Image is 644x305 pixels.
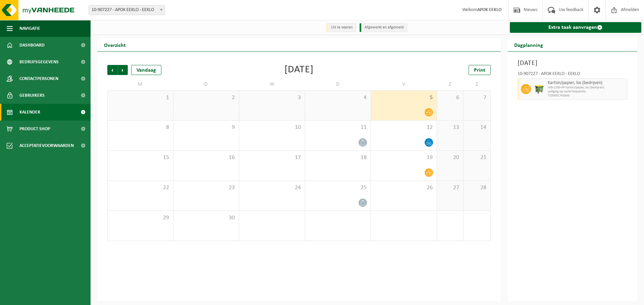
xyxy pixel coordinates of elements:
[309,124,368,131] span: 11
[19,87,45,104] span: Gebruikers
[309,94,368,101] span: 4
[19,137,74,154] span: Acceptatievoorwaarden
[177,184,236,192] span: 23
[309,154,368,161] span: 18
[374,184,433,192] span: 26
[118,65,128,75] span: Volgende
[243,94,302,101] span: 3
[507,38,550,51] h2: Dagplanning
[371,78,437,90] td: V
[548,94,626,98] span: T250001763848
[243,154,302,161] span: 17
[464,78,490,90] td: Z
[467,184,487,192] span: 28
[360,23,407,32] li: Afgewerkt en afgemeld
[534,84,544,94] img: WB-1100-HPE-GN-50
[111,184,170,192] span: 22
[19,20,40,37] span: Navigatie
[131,65,161,75] div: Vandaag
[440,94,460,101] span: 6
[173,78,239,90] td: D
[374,154,433,161] span: 19
[309,184,368,192] span: 25
[467,94,487,101] span: 7
[239,78,305,90] td: W
[374,124,433,131] span: 12
[243,184,302,192] span: 24
[19,54,59,70] span: Bedrijfsgegevens
[284,65,314,75] div: [DATE]
[467,124,487,131] span: 14
[111,94,170,101] span: 1
[437,78,464,90] td: Z
[19,104,40,121] span: Kalender
[111,214,170,222] span: 29
[19,37,45,54] span: Dashboard
[477,7,501,12] strong: APOK EEKLO
[177,154,236,161] span: 16
[467,154,487,161] span: 21
[548,86,626,90] span: WB-1100-HP karton/papier, los (bedrijven)
[177,214,236,222] span: 30
[19,70,58,87] span: Contactpersonen
[518,58,628,68] h3: [DATE]
[305,78,371,90] td: D
[107,65,117,75] span: Vorige
[19,121,50,137] span: Product Shop
[243,124,302,131] span: 10
[440,154,460,161] span: 20
[89,5,165,15] span: 10-907227 - APOK EEKLO - EEKLO
[97,38,132,51] h2: Overzicht
[474,68,485,73] span: Print
[440,184,460,192] span: 27
[440,124,460,131] span: 13
[548,90,626,94] span: Lediging op vaste frequentie
[177,124,236,131] span: 9
[111,154,170,161] span: 15
[510,22,642,33] a: Extra taak aanvragen
[469,65,491,75] a: Print
[374,94,433,101] span: 5
[518,72,628,78] div: 10-907227 - APOK EEKLO - EEKLO
[548,80,626,86] span: Karton/papier, los (bedrijven)
[111,124,170,131] span: 8
[89,5,165,15] span: 10-907227 - APOK EEKLO - EEKLO
[107,78,173,90] td: M
[326,23,356,32] li: Uit te voeren
[177,94,236,101] span: 2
